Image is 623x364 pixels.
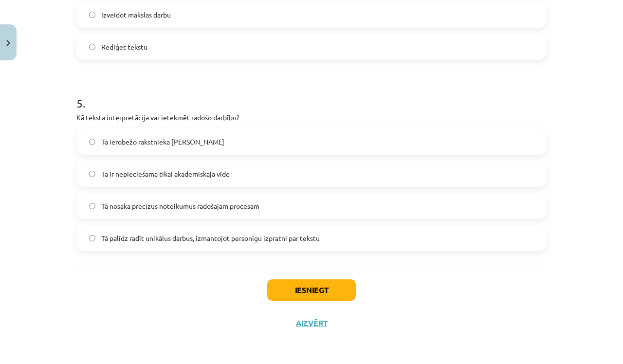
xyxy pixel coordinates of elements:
input: Tā ir nepieciešama tikai akadēmiskajā vidē [89,171,95,177]
span: Rediģēt tekstu [101,42,147,52]
input: Tā palīdz radīt unikālus darbus, izmantojot personīgu izpratni par tekstu [89,235,95,241]
img: icon-close-lesson-0947bae3869378f0d4975bcd49f059093ad1ed9edebbc8119c70593378902aed.svg [6,40,10,46]
span: Izveidot mākslas darbu [101,10,171,20]
h1: 5 . [76,79,547,109]
span: Tā ierobežo rakstnieka [PERSON_NAME] [101,137,224,147]
input: Izveidot mākslas darbu [89,12,95,18]
input: Rediģēt tekstu [89,44,95,50]
input: Tā ierobežo rakstnieka [PERSON_NAME] [89,139,95,145]
p: Kā teksta interpretācija var ietekmēt radošo darbību? [76,112,547,123]
span: Tā palīdz radīt unikālus darbus, izmantojot personīgu izpratni par tekstu [101,233,320,243]
span: Tā ir nepieciešama tikai akadēmiskajā vidē [101,169,230,179]
span: Tā nosaka precīzus noteikumus radošajam procesam [101,201,259,211]
button: Aizvērt [293,318,330,328]
button: Iesniegt [267,279,356,301]
input: Tā nosaka precīzus noteikumus radošajam procesam [89,203,95,209]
